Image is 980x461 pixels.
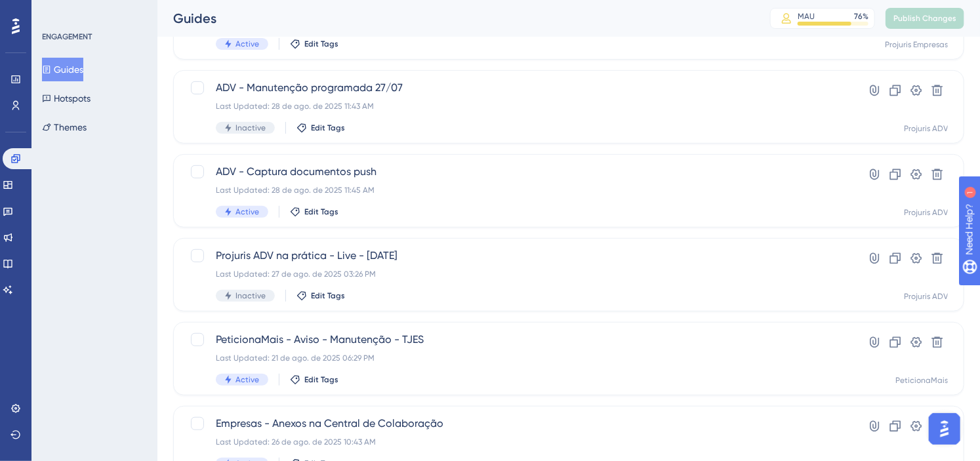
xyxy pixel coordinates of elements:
[42,115,87,139] button: Themes
[296,291,345,301] button: Edit Tags
[91,7,94,17] div: 1
[235,39,259,49] span: Active
[216,164,817,180] span: ADV - Captura documentos push
[290,374,338,385] button: Edit Tags
[304,207,338,217] span: Edit Tags
[216,101,817,111] div: Last Updated: 28 de ago. de 2025 11:43 AM
[904,207,948,218] div: Projuris ADV
[216,332,817,348] span: PeticionaMais - Aviso - Manutenção - TJES
[31,3,82,19] span: Need Help?
[925,409,964,449] iframe: UserGuiding AI Assistant Launcher
[173,9,737,28] div: Guides
[42,87,91,110] button: Hotspots
[42,31,92,42] div: ENGAGEMENT
[216,353,817,363] div: Last Updated: 21 de ago. de 2025 06:29 PM
[895,375,948,386] div: PeticionaMais
[311,123,345,133] span: Edit Tags
[235,207,259,217] span: Active
[216,416,817,431] span: Empresas - Anexos na Central de Colaboração
[235,291,266,301] span: Inactive
[296,123,345,133] button: Edit Tags
[904,123,948,134] div: Projuris ADV
[311,291,345,301] span: Edit Tags
[216,248,817,264] span: Projuris ADV na prática - Live - [DATE]
[216,437,817,447] div: Last Updated: 26 de ago. de 2025 10:43 AM
[886,8,964,29] button: Publish Changes
[904,291,948,302] div: Projuris ADV
[42,58,83,81] button: Guides
[290,207,338,217] button: Edit Tags
[216,80,817,96] span: ADV - Manutenção programada 27/07
[216,185,817,195] div: Last Updated: 28 de ago. de 2025 11:45 AM
[235,123,266,133] span: Inactive
[854,11,868,22] div: 76 %
[290,39,338,49] button: Edit Tags
[304,374,338,385] span: Edit Tags
[235,374,259,385] span: Active
[216,269,817,279] div: Last Updated: 27 de ago. de 2025 03:26 PM
[798,11,815,22] div: MAU
[304,39,338,49] span: Edit Tags
[885,39,948,50] div: Projuris Empresas
[893,13,956,24] span: Publish Changes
